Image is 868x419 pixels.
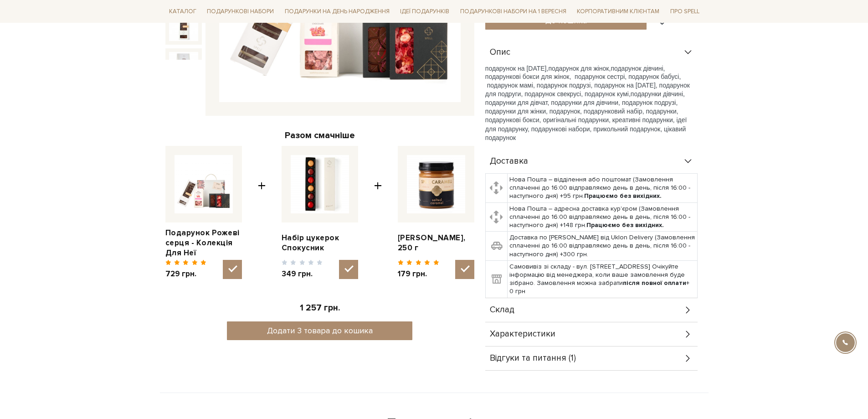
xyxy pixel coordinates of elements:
[282,269,323,279] span: 349 грн.
[490,354,576,362] span: Відгуки та питання (1)
[407,155,465,213] img: Карамель солона, 250 г
[508,260,698,298] td: Самовивіз зі складу - вул. [STREET_ADDRESS] Очікуйте інформацію від менеджера, коли ваше замовлен...
[398,233,474,253] a: [PERSON_NAME], 250 г
[485,65,690,98] span: подарунок дівчині, подарункові бокси для жінок, подарунок сестрі, подарунок бабусі, подарунок мам...
[165,129,474,141] div: Разом смачніше
[457,4,570,19] a: Подарункові набори на 1 Вересня
[508,232,698,261] td: Доставка по [PERSON_NAME] від Uklon Delivery (Замовлення сплаченні до 16:00 відправляємо день в д...
[485,65,549,72] span: подарунок на [DATE],
[508,174,698,203] td: Нова Пошта – відділення або поштомат (Замовлення сплаченні до 16:00 відправляємо день в день, піс...
[545,16,587,26] span: До кошика
[396,5,453,19] a: Ідеї подарунків
[169,52,198,81] img: Подарунок Рожеві серця
[490,157,528,166] span: Доставка
[203,5,277,19] a: Подарункові набори
[573,4,663,19] a: Корпоративним клієнтам
[398,269,439,279] span: 179 грн.
[584,192,662,200] b: Працюємо без вихідних.
[169,11,198,41] img: Подарунок Рожеві серця
[227,321,412,340] button: Додати 3 товара до кошика
[548,65,611,72] span: подарунок для жінок,
[667,5,703,19] a: Про Spell
[490,48,510,57] span: Опис
[586,221,664,229] b: Працюємо без вихідних.
[165,269,207,279] span: 729 грн.
[508,202,698,232] td: Нова Пошта – адресна доставка кур'єром (Замовлення сплаченні до 16:00 відправляємо день в день, п...
[291,155,349,213] img: Набір цукерок Спокусник
[165,228,242,258] a: Подарунок Рожеві серця - Колекція Для Неї
[258,146,266,279] span: +
[175,155,233,213] img: Подарунок Рожеві серця - Колекція Для Неї
[623,279,686,287] b: після повної оплати
[485,90,687,141] span: подарунки дівчині, подарунки для дівчат, подарунки для дівчини, подарунок подрузі, подарунки для ...
[281,5,393,19] a: Подарунки на День народження
[165,5,200,19] a: Каталог
[490,330,555,338] span: Характеристики
[300,303,340,313] span: 1 257 грн.
[282,233,358,253] a: Набір цукерок Спокусник
[490,306,514,314] span: Склад
[374,146,382,279] span: +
